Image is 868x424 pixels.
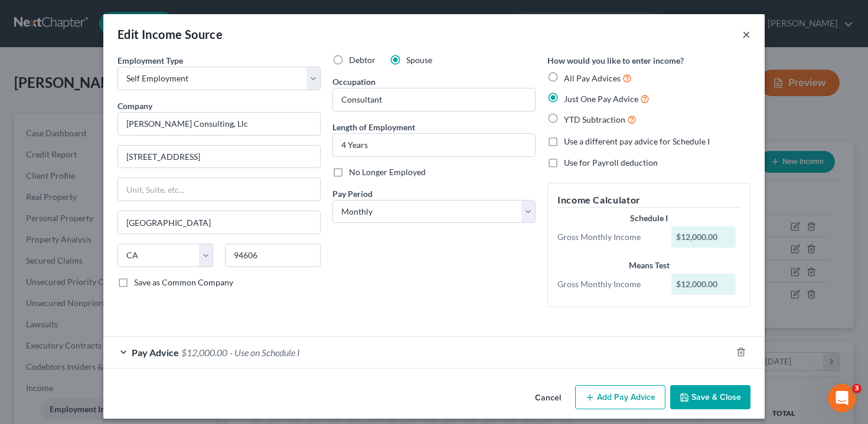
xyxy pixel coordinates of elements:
[333,134,535,156] input: ex: 2 years
[564,73,621,83] span: All Pay Advices
[118,26,223,42] div: Edit Income Source
[828,384,856,412] iframe: Intercom live chat
[670,385,750,410] button: Save & Close
[564,94,638,104] span: Just One Pay Advice
[332,75,376,88] label: Occupation
[118,146,320,168] input: Enter address...
[406,55,432,65] span: Spouse
[557,259,740,271] div: Means Test
[118,178,320,201] input: Unit, Suite, etc...
[742,27,750,41] button: ×
[132,347,179,358] span: Pay Advice
[118,101,152,111] span: Company
[118,211,320,234] input: Enter city...
[557,193,740,208] h5: Income Calculator
[230,347,300,358] span: - Use on Schedule I
[332,121,415,133] label: Length of Employment
[564,157,658,167] span: Use for Payroll deduction
[575,385,665,410] button: Add Pay Advice
[564,114,625,124] span: YTD Subtraction
[349,55,376,65] span: Debtor
[349,167,426,177] span: No Longer Employed
[557,212,740,224] div: Schedule I
[332,189,373,199] span: Pay Period
[181,347,227,358] span: $12,000.00
[333,88,535,111] input: --
[134,277,233,287] span: Save as Common Company
[225,244,321,267] input: Enter zip...
[118,112,321,136] input: Search company by name...
[547,54,684,67] label: How would you like to enter income?
[564,136,710,146] span: Use a different pay advice for Schedule I
[671,226,736,248] div: $12,000.00
[526,386,570,410] button: Cancel
[552,231,665,243] div: Gross Monthly Income
[118,55,183,65] span: Employment Type
[552,278,665,290] div: Gross Monthly Income
[852,384,862,393] span: 3
[671,274,736,295] div: $12,000.00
